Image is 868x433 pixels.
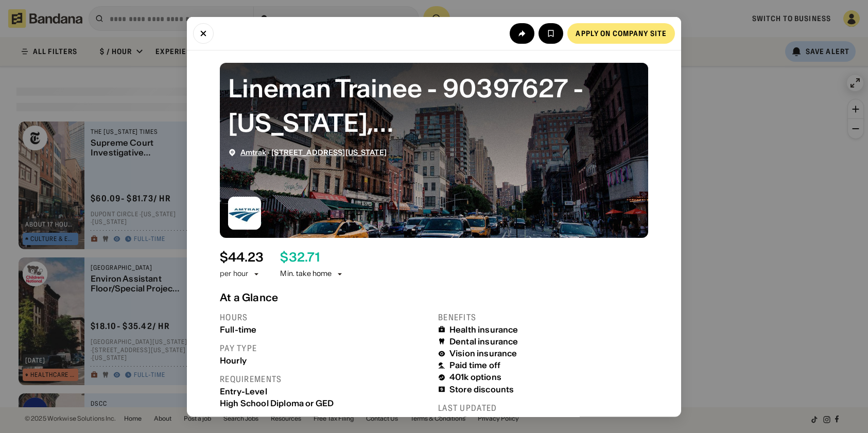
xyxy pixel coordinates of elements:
div: Store discounts [449,384,514,394]
a: Apply on company site [567,23,675,43]
div: Health insurance [449,324,518,334]
div: Requirements [220,373,430,384]
div: Pay type [220,342,430,353]
div: [DATE] [438,415,648,425]
div: Full-time [220,324,430,334]
div: 401k options [449,372,501,382]
div: Dental insurance [449,336,518,346]
div: Vision insurance [449,349,517,358]
div: · [240,148,387,157]
div: Apply on company site [576,29,667,37]
div: Entry-Level [220,386,430,396]
div: Benefits [438,311,648,322]
button: Close [193,23,214,43]
div: Hourly [220,355,430,365]
div: Last updated [438,402,648,413]
div: High School Diploma or GED [220,398,430,408]
div: per hour [220,269,248,279]
div: Min. take home [280,269,344,279]
div: Paid time off [449,360,500,370]
div: $ 32.71 [280,250,319,265]
div: $ 44.23 [220,250,264,265]
img: Amtrak logo [228,196,261,229]
a: [STREET_ADDRESS][US_STATE] [271,147,387,157]
div: Hours [220,311,430,322]
a: Amtrak [240,147,266,157]
div: At a Glance [220,291,648,303]
div: Lineman Trainee - 90397627 - New York, NY [228,71,640,140]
